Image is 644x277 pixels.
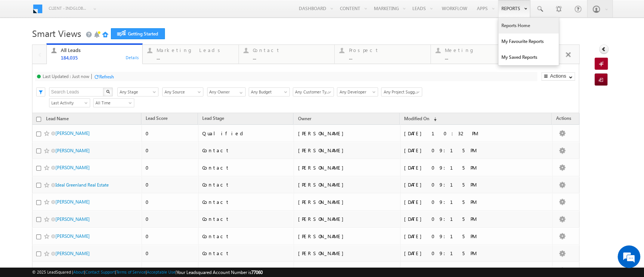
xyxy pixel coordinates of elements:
[49,98,90,107] a: Last Activity
[404,116,429,121] span: Modified On
[177,269,263,275] span: Your Leadsquared Account Number is
[125,54,140,61] div: Details
[49,5,88,12] span: Client - indglobal1 (77060)
[36,117,41,122] input: Check all records
[146,115,168,121] span: Lead Score
[49,87,104,96] input: Search Leads
[445,47,522,53] div: Meeting
[55,251,90,256] a: [PERSON_NAME]
[541,72,575,81] button: Actions
[202,216,290,222] div: Contact
[32,269,263,276] span: © 2025 LeadSquared | | | | |
[349,47,426,53] div: Prospect
[55,233,90,239] a: [PERSON_NAME]
[552,114,575,124] span: Actions
[249,87,290,96] a: Any Budget
[207,87,245,96] div: Owner Filter
[202,267,290,274] div: Contact
[238,45,335,64] a: Contact...
[142,45,239,64] a: Marketing Leads...
[235,88,245,95] a: Show All Items
[117,87,158,96] a: Any Stage
[202,233,290,240] div: Contact
[162,87,203,96] a: Any Source
[111,28,165,39] a: Getting Started
[404,233,508,240] div: [DATE] 09:15 PM
[146,216,195,222] div: 0
[55,165,90,170] a: [PERSON_NAME]
[381,87,422,96] a: Any Project Suggested
[146,164,195,171] div: 0
[293,89,331,95] span: Any Customer Type
[202,199,290,205] div: Contact
[253,47,330,53] div: Contact
[146,147,195,154] div: 0
[146,181,195,188] div: 0
[106,90,110,93] img: Search
[298,164,397,171] div: [PERSON_NAME]
[298,267,397,274] div: [PERSON_NAME]
[202,250,290,257] div: Contact
[404,216,508,222] div: [DATE] 09:15 PM
[157,55,234,60] div: ...
[202,115,224,121] span: Lead Stage
[298,199,397,205] div: [PERSON_NAME]
[337,87,378,96] a: Any Developer
[207,87,246,96] input: Type to Search
[430,45,527,64] a: Meeting...
[55,130,90,136] a: [PERSON_NAME]
[94,99,132,106] span: All Time
[404,250,508,257] div: [DATE] 09:15 PM
[253,55,330,60] div: ...
[298,181,397,188] div: [PERSON_NAME]
[298,147,397,154] div: [PERSON_NAME]
[147,269,175,274] a: Acceptable Use
[298,250,397,257] div: [PERSON_NAME]
[61,55,138,60] div: 184,035
[498,18,559,34] a: Reports Home
[42,115,72,124] a: Lead Name
[298,130,397,137] div: [PERSON_NAME]
[61,47,138,53] div: All Leads
[251,269,263,275] span: 77060
[293,87,334,96] a: Any Customer Type
[117,87,158,96] div: Lead Stage Filter
[85,269,115,274] a: Contact Support
[249,89,287,95] span: Any Budget
[99,74,114,80] div: Refresh
[404,181,508,188] div: [DATE] 09:15 PM
[298,116,311,121] span: Owner
[404,147,508,154] div: [DATE] 09:15 PM
[55,199,90,205] a: [PERSON_NAME]
[298,233,397,240] div: [PERSON_NAME]
[73,269,84,274] a: About
[498,34,559,49] a: My Favourite Reports
[404,130,508,137] div: [DATE] 10:32 PM
[146,199,195,205] div: 0
[146,233,195,240] div: 0
[146,267,195,274] div: 0
[142,114,171,124] a: Lead Score
[381,89,420,95] span: Any Project Suggested
[162,87,203,96] div: Lead Source Filter
[404,164,508,171] div: [DATE] 09:15 PM
[202,164,290,171] div: Contact
[349,55,426,60] div: ...
[430,116,437,122] span: (sorted descending)
[46,43,143,64] a: All Leads184,035Details
[404,267,508,274] div: [DATE] 09:15 PM
[293,87,333,96] div: Customer Type Filter
[202,147,290,154] div: Contact
[32,27,81,39] span: Smart Views
[381,87,421,96] div: Project Suggested Filter
[55,182,109,188] a: Ideal Greenland Real Estate
[55,148,90,153] a: [PERSON_NAME]
[49,99,88,106] span: Last Activity
[498,49,559,65] a: My Saved Reports
[157,47,234,53] div: Marketing Leads
[163,89,201,95] span: Any Source
[93,98,134,107] a: All Time
[249,87,289,96] div: Budget Filter
[146,130,195,137] div: 0
[202,181,290,188] div: Contact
